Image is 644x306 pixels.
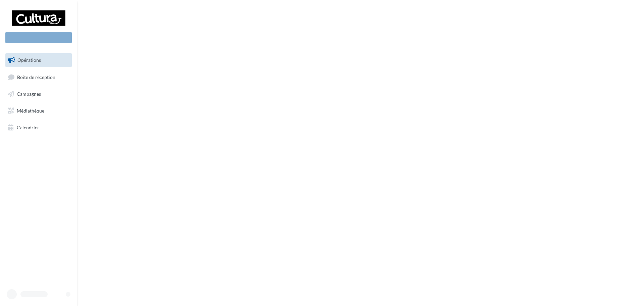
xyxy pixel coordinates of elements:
a: Calendrier [4,121,73,135]
span: Médiathèque [17,108,44,114]
a: Boîte de réception [4,70,73,84]
span: Campagnes [17,91,41,97]
a: Médiathèque [4,104,73,118]
a: Opérations [4,53,73,67]
span: Opérations [17,57,41,63]
span: Calendrier [17,124,39,130]
span: Boîte de réception [17,74,55,80]
div: Nouvelle campagne [5,32,72,43]
a: Campagnes [4,87,73,101]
